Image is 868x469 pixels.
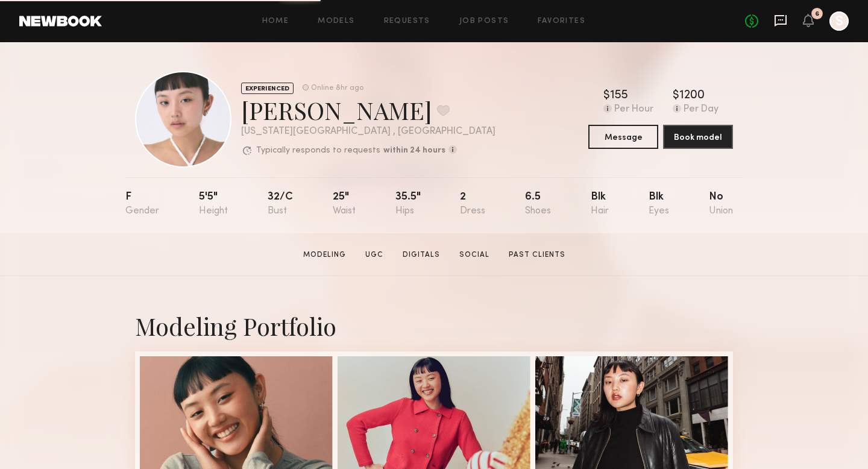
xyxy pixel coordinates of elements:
div: Blk [649,192,669,216]
div: [PERSON_NAME] [241,94,495,126]
div: 35.5" [395,192,421,216]
b: within 24 hours [383,146,445,155]
a: Models [318,17,354,25]
div: Online 8hr ago [311,84,363,92]
a: Home [262,17,289,25]
div: F [125,192,159,216]
div: 25" [333,192,356,216]
div: [US_STATE][GEOGRAPHIC_DATA] , [GEOGRAPHIC_DATA] [241,127,495,137]
div: Modeling Portfolio [135,310,733,342]
div: $ [673,90,679,102]
a: Favorites [538,17,585,25]
button: Book model [663,125,733,149]
div: Per Day [684,104,719,115]
div: 155 [610,90,628,102]
p: Typically responds to requests [256,146,380,155]
a: Modeling [298,250,351,260]
a: S [829,11,849,31]
div: 1200 [679,90,705,102]
div: 5'5" [199,192,228,216]
div: Blk [591,192,609,216]
div: 2 [460,192,485,216]
div: Per Hour [614,104,653,115]
a: Past Clients [504,250,570,260]
div: No [709,192,733,216]
div: 6.5 [525,192,551,216]
div: 32/c [268,192,293,216]
div: 6 [815,11,819,17]
a: Social [454,250,494,260]
a: Job Posts [459,17,509,25]
button: Message [588,125,658,149]
a: Digitals [398,250,445,260]
div: EXPERIENCED [241,83,294,94]
a: UGC [360,250,388,260]
a: Requests [384,17,430,25]
div: $ [603,90,610,102]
